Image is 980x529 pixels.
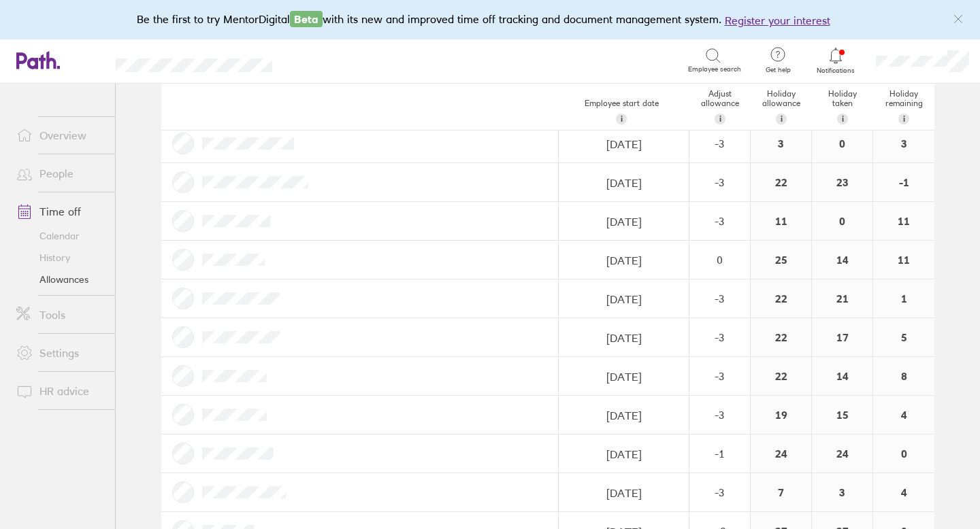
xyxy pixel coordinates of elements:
div: Holiday remaining [873,84,934,130]
a: Calendar [5,225,115,247]
div: 11 [873,202,934,240]
div: Adjust allowance [689,84,751,130]
div: 23 [812,163,872,201]
span: i [621,114,623,124]
div: -3 [690,331,749,343]
a: HR advice [5,377,115,405]
a: Settings [5,339,115,366]
div: 0 [873,434,934,473]
input: dd/mm/yyyy [559,435,688,473]
a: Overview [5,122,115,149]
div: 24 [812,434,872,473]
div: 15 [812,396,872,434]
div: -3 [690,370,749,382]
div: 17 [812,318,872,356]
div: Holiday taken [812,84,873,130]
div: 22 [751,318,811,356]
div: Employee start date [553,93,689,130]
div: -3 [690,176,749,188]
div: 22 [751,163,811,201]
div: 0 [812,202,872,240]
a: Notifications [814,46,858,75]
div: -3 [690,409,749,421]
div: 24 [751,434,811,473]
div: 0 [690,254,749,266]
div: 22 [751,279,811,318]
a: History [5,247,115,269]
span: Beta [290,11,323,27]
div: 0 [812,124,872,163]
div: 4 [873,396,934,434]
span: i [719,114,721,124]
div: 22 [751,357,811,395]
input: dd/mm/yyyy [559,203,688,241]
div: -1 [873,163,934,201]
div: 5 [873,318,934,356]
div: -3 [690,137,749,150]
input: dd/mm/yyyy [559,358,688,396]
div: 1 [873,279,934,318]
div: Holiday allowance [751,84,812,130]
div: Be the first to try MentorDigital with its new and improved time off tracking and document manage... [137,11,844,29]
input: dd/mm/yyyy [559,280,688,318]
div: 11 [751,202,811,240]
span: Notifications [814,67,858,75]
div: 7 [751,473,811,511]
div: 21 [812,279,872,318]
a: Tools [5,301,115,328]
input: dd/mm/yyyy [559,125,688,163]
a: Allowances [5,269,115,290]
div: -3 [690,292,749,305]
div: 14 [812,357,872,395]
div: 8 [873,357,934,395]
div: -3 [690,215,749,227]
input: dd/mm/yyyy [559,164,688,202]
span: Employee search [688,65,741,73]
div: 3 [812,473,872,511]
div: 3 [751,124,811,163]
div: 14 [812,241,872,279]
input: dd/mm/yyyy [559,319,688,357]
input: dd/mm/yyyy [559,474,688,512]
div: -3 [690,486,749,498]
input: dd/mm/yyyy [559,241,688,279]
div: 19 [751,396,811,434]
div: Search [309,54,344,66]
div: 25 [751,241,811,279]
a: Time off [5,198,115,225]
a: People [5,160,115,187]
div: 3 [873,124,934,163]
div: -1 [690,447,749,460]
div: 4 [873,473,934,511]
span: i [903,114,905,124]
span: i [842,114,844,124]
div: 11 [873,241,934,279]
button: Register your interest [725,12,830,29]
input: dd/mm/yyyy [559,396,688,434]
span: Get help [756,66,800,74]
span: i [781,114,783,124]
